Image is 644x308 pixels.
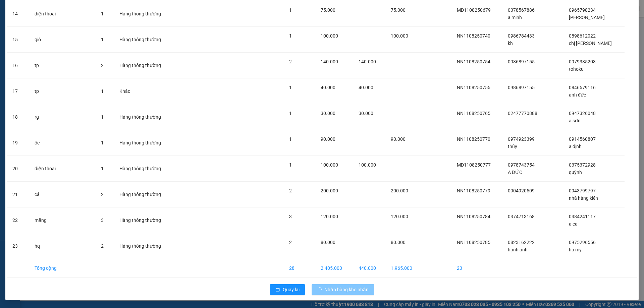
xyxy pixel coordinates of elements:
[114,104,174,130] td: Hàng thông thường
[289,85,292,90] span: 1
[321,136,335,142] span: 90.000
[508,7,535,13] span: 0378567886
[101,114,104,120] span: 1
[569,214,596,219] span: 0384241117
[321,240,335,245] span: 80.000
[391,136,406,142] span: 90.000
[7,1,29,27] td: 14
[457,214,490,219] span: NN1108250784
[114,27,174,53] td: Hàng thông thường
[457,162,491,168] span: MD1108250777
[7,130,29,156] td: 19
[569,15,605,20] span: [PERSON_NAME]
[270,284,305,295] button: rollbackQuay lại
[569,144,582,149] span: a định
[359,162,376,168] span: 100.000
[569,59,596,64] span: 0979385203
[359,85,373,90] span: 40.000
[283,286,300,293] span: Quay lại
[29,1,96,27] td: điện thoại
[289,162,292,168] span: 1
[7,27,29,53] td: 15
[457,111,490,116] span: NN1108250765
[324,286,369,293] span: Nhập hàng kho nhận
[359,59,376,64] span: 140.000
[391,240,406,245] span: 80.000
[114,156,174,182] td: Hàng thông thường
[29,207,96,233] td: măng
[29,104,96,130] td: rg
[29,78,96,104] td: tp
[508,136,535,142] span: 0974923399
[114,233,174,259] td: Hàng thông thường
[321,33,338,39] span: 100.000
[508,33,535,39] span: 0986784433
[7,182,29,207] td: 21
[321,111,335,116] span: 30.000
[569,111,596,116] span: 0947326048
[569,85,596,90] span: 0846579116
[321,162,338,168] span: 100.000
[569,66,584,72] span: tohoku
[385,259,422,278] td: 1.965.000
[7,53,29,78] td: 16
[289,188,292,193] span: 2
[275,287,280,293] span: rollback
[569,41,612,46] span: chị [PERSON_NAME]
[391,7,406,13] span: 75.000
[321,85,335,90] span: 40.000
[315,259,353,278] td: 2.405.000
[569,92,586,98] span: anh đức
[321,7,335,13] span: 75.000
[508,59,535,64] span: 0986897155
[289,111,292,116] span: 1
[457,7,491,13] span: MD1108250679
[508,41,513,46] span: kh
[457,33,490,39] span: NN1108250740
[101,88,104,94] span: 1
[317,287,324,292] span: loading
[457,240,490,245] span: NN1108250785
[569,188,596,193] span: 0943799797
[114,78,174,104] td: Khác
[312,284,374,295] button: Nhập hàng kho nhận
[457,188,490,193] span: NN1108250779
[457,59,490,64] span: NN1108250754
[321,214,338,219] span: 120.000
[353,259,385,278] td: 440.000
[7,78,29,104] td: 17
[508,170,522,175] span: A ĐỨC
[289,214,292,219] span: 3
[508,85,535,90] span: 0986897155
[29,27,96,53] td: giò
[284,259,316,278] td: 28
[29,182,96,207] td: cá
[569,162,596,168] span: 0375372928
[508,240,535,245] span: 0823162222
[29,233,96,259] td: hq
[114,130,174,156] td: Hàng thông thường
[101,192,104,197] span: 2
[114,53,174,78] td: Hàng thông thường
[7,156,29,182] td: 20
[289,59,292,64] span: 2
[289,33,292,39] span: 1
[29,130,96,156] td: ốc
[7,104,29,130] td: 18
[508,214,535,219] span: 0374713168
[7,207,29,233] td: 22
[29,259,96,278] td: Tổng cộng
[391,214,408,219] span: 120.000
[508,144,517,149] span: thủy
[569,33,596,39] span: 0898612022
[451,259,502,278] td: 23
[101,63,104,68] span: 2
[457,85,490,90] span: NN1108250755
[508,15,522,20] span: a minh
[101,243,104,249] span: 2
[569,136,596,142] span: 0914560807
[114,207,174,233] td: Hàng thông thường
[7,233,29,259] td: 23
[569,195,598,201] span: nhà hàng kiến
[569,7,596,13] span: 0965798234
